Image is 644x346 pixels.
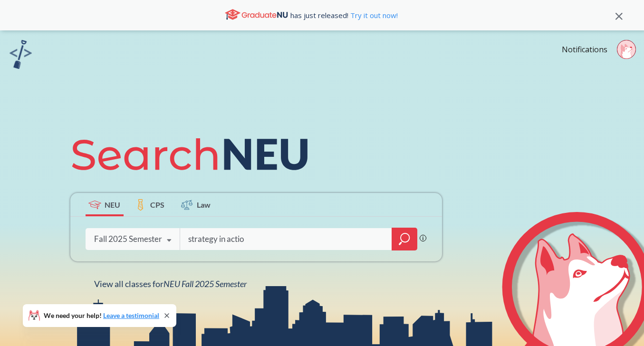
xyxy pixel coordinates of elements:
span: We need your help! [44,312,159,319]
a: Try it out now! [348,10,398,20]
a: Notifications [562,44,607,55]
div: magnifying glass [392,228,417,250]
span: View all classes for [94,279,247,289]
div: Fall 2025 Semester [94,234,162,244]
span: NEU [105,199,120,210]
a: sandbox logo [10,40,32,72]
span: has just released! [290,10,398,20]
img: sandbox logo [10,40,32,69]
svg: magnifying glass [399,232,410,246]
span: Law [197,199,211,210]
a: Leave a testimonial [103,311,159,319]
span: NEU Fall 2025 Semester [163,279,247,289]
span: CPS [150,199,164,210]
input: Class, professor, course number, "phrase" [187,229,385,249]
